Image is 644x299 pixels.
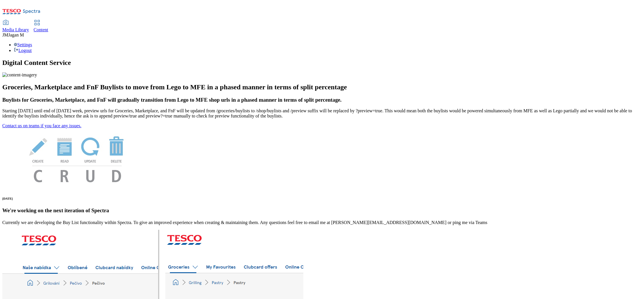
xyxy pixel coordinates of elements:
[2,108,642,119] p: Starting [DATE] until end of [DATE] week, preview urls for Groceries, Marketplace, and FnF will b...
[2,220,642,225] p: Currently we are developing the Buy List functionality within Spectra. To give an improved experi...
[2,128,152,188] img: News Image
[2,123,81,128] a: Contact us on teams if you face any issues.
[2,32,8,37] span: JM
[2,59,642,67] h1: Digital Content Service
[2,83,642,91] h2: Groceries, Marketplace and FnF Buylists to move from Lego to MFE in a phased manner in terms of s...
[34,20,48,32] a: Content
[2,97,642,103] h3: Buylists for Groceries, Marketplace, and FnF will gradually transition from Lego to MFE shop urls...
[14,48,32,53] a: Logout
[2,27,29,32] span: Media Library
[2,207,642,214] h3: We're working on the next iteration of Spectra
[2,20,29,32] a: Media Library
[34,27,48,32] span: Content
[2,197,642,200] h6: [DATE]
[14,42,32,47] a: Settings
[8,32,24,37] span: Jagan M
[2,72,37,78] img: content-imagery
